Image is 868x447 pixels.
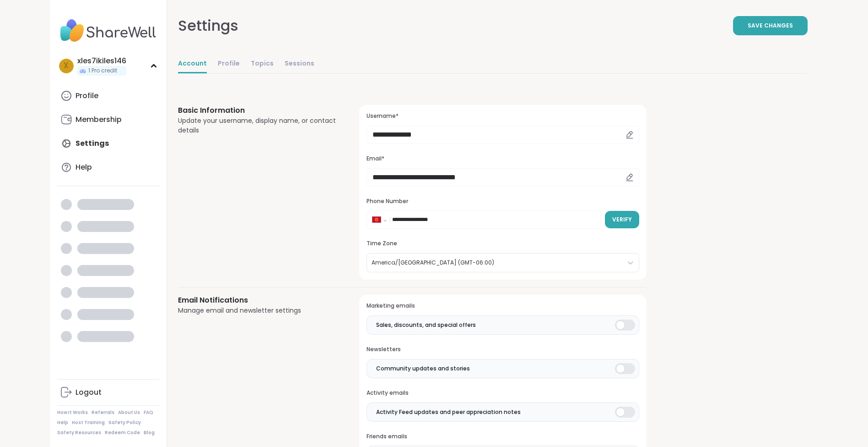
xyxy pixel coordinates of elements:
a: Help [57,419,68,426]
h3: Email Notifications [178,295,338,306]
a: FAQ [144,409,153,416]
div: Update your username, display name, or contact details [178,116,338,135]
a: Redeem Code [105,430,140,436]
button: Save Changes [733,16,808,35]
h3: Friends emails [367,433,639,441]
h3: Email* [367,155,639,163]
span: Save Changes [748,22,793,30]
a: Membership [57,109,159,131]
a: Help [57,156,159,178]
a: Referrals [92,409,114,416]
a: Safety Policy [108,419,141,426]
h3: Time Zone [367,240,639,248]
span: Verify [612,215,632,224]
a: Safety Resources [57,430,101,436]
div: Settings [178,15,238,37]
div: Logout [75,387,102,397]
span: x [64,60,69,72]
a: About Us [118,409,140,416]
h3: Phone Number [367,198,639,205]
a: Host Training [72,419,105,426]
a: How It Works [57,409,88,416]
div: Profile [75,91,98,101]
span: Activity Feed updates and peer appreciation notes [376,408,521,416]
h3: Basic Information [178,105,338,116]
a: Profile [57,85,159,107]
div: Membership [75,115,122,125]
button: Verify [605,211,639,228]
div: Manage email and newsletter settings [178,306,338,315]
a: Blog [144,430,155,436]
a: Profile [218,55,240,73]
a: Sessions [285,55,314,73]
span: 1 Pro credit [88,67,117,75]
div: Help [75,162,92,172]
a: Account [178,55,207,73]
span: Sales, discounts, and special offers [376,321,476,329]
h3: Username* [367,112,639,120]
a: Logout [57,381,159,403]
span: Community updates and stories [376,364,470,373]
img: ShareWell Nav Logo [57,15,159,47]
a: Topics [251,55,274,73]
h3: Activity emails [367,389,639,397]
h3: Newsletters [367,346,639,353]
h3: Marketing emails [367,302,639,310]
div: xles7ikiles146 [77,56,126,66]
